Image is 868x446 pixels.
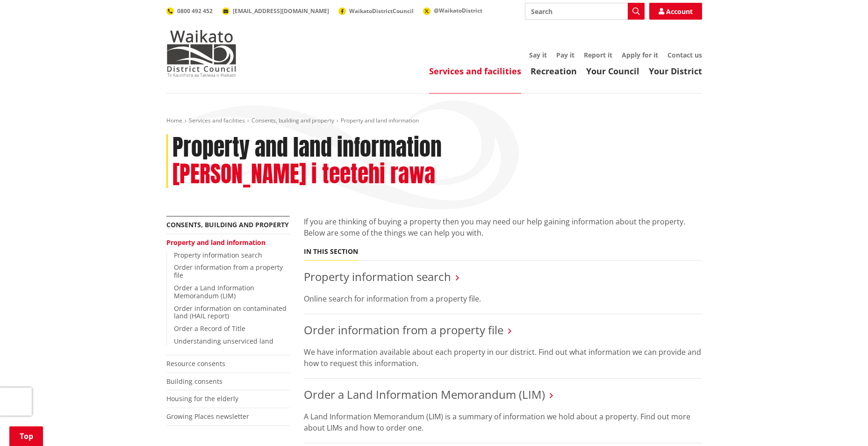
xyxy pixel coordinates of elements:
input: Search input [525,3,645,20]
a: Say it [529,50,547,59]
a: @WaikatoDistrict [423,7,482,14]
a: Pay it [556,50,574,59]
a: Property and land information [166,238,265,247]
a: Your District [649,65,702,77]
span: 0800 492 452 [177,7,213,15]
a: Account [649,3,702,20]
a: Report it [584,50,612,59]
a: Services and facilities [189,116,245,124]
a: Housing for the elderly [166,394,238,403]
h2: [PERSON_NAME] i teetehi rawa [172,161,435,188]
a: Top [9,426,43,446]
p: We have information available about each property in our district. Find out what information we c... [304,346,702,369]
a: WaikatoDistrictCouncil [338,7,414,15]
span: [EMAIL_ADDRESS][DOMAIN_NAME] [233,7,329,15]
a: Consents, building and property [166,220,289,229]
p: Online search for information from a property file. [304,293,702,304]
a: Order information from a property file [304,322,503,338]
a: Order a Record of Title [174,324,245,333]
h5: In this section [304,248,358,256]
span: Property and land information [341,116,419,124]
a: Services and facilities [429,65,521,77]
a: Your Council [586,65,639,77]
a: Recreation [531,65,577,77]
a: Understanding unserviced land [174,337,273,345]
img: Waikato District Council - Te Kaunihera aa Takiwaa o Waikato [166,30,237,77]
a: Contact us [667,50,702,59]
span: WaikatoDistrictCouncil [349,7,414,15]
a: 0800 492 452 [166,7,213,15]
a: Order information from a property file [174,263,283,280]
a: Building consents [166,377,222,386]
a: Property information search [174,251,262,259]
a: Order a Land Information Memorandum (LIM) [174,283,254,300]
a: Resource consents [166,359,225,368]
iframe: Messenger Launcher [825,407,859,440]
a: Consents, building and property [251,116,334,124]
span: @WaikatoDistrict [434,7,482,14]
a: Home [166,116,182,124]
h1: Property and land information [172,134,442,161]
a: Property information search [304,269,451,284]
a: Growing Places newsletter [166,412,249,421]
a: Apply for it [622,50,658,59]
nav: breadcrumb [166,117,702,125]
a: Order a Land Information Memorandum (LIM) [304,387,545,402]
p: If you are thinking of buying a property then you may need our help gaining information about the... [304,216,702,238]
a: Order information on contaminated land (HAIL report) [174,304,287,321]
p: A Land Information Memorandum (LIM) is a summary of information we hold about a property. Find ou... [304,411,702,433]
a: [EMAIL_ADDRESS][DOMAIN_NAME] [222,7,329,15]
